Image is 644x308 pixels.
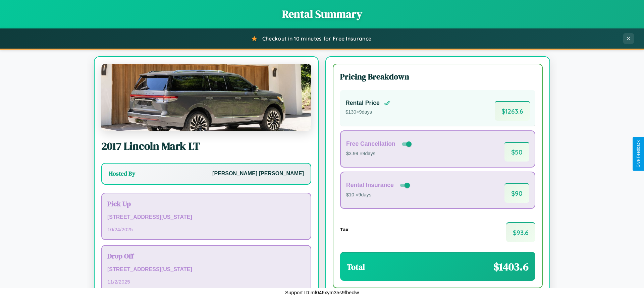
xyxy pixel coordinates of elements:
[345,100,380,107] h4: Rental Price
[346,140,395,147] h4: Free Cancellation
[504,142,529,162] span: $ 50
[285,288,359,297] p: Support ID: mf046xym35s9fbeclw
[346,149,413,158] p: $3.99 × 9 days
[109,170,135,178] h3: Hosted By
[495,101,530,121] span: $ 1263.6
[101,64,311,131] img: Lincoln Mark LT
[107,199,305,208] h3: Pick Up
[212,169,304,179] p: [PERSON_NAME] [PERSON_NAME]
[493,259,529,274] span: $ 1403.6
[107,212,305,222] p: [STREET_ADDRESS][US_STATE]
[347,261,365,272] h3: Total
[340,227,348,232] h4: Tax
[504,183,529,203] span: $ 90
[636,140,641,168] div: Give Feedback
[346,191,411,199] p: $10 × 9 days
[262,35,371,42] span: Checkout in 10 minutes for Free Insurance
[107,265,305,274] p: [STREET_ADDRESS][US_STATE]
[345,108,390,117] p: $ 130 × 9 days
[340,71,535,82] h3: Pricing Breakdown
[107,251,305,261] h3: Drop Off
[346,182,394,189] h4: Rental Insurance
[506,222,535,242] span: $ 93.6
[101,139,311,153] h2: 2017 Lincoln Mark LT
[7,7,637,21] h1: Rental Summary
[107,225,305,234] p: 10 / 24 / 2025
[107,277,305,286] p: 11 / 2 / 2025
